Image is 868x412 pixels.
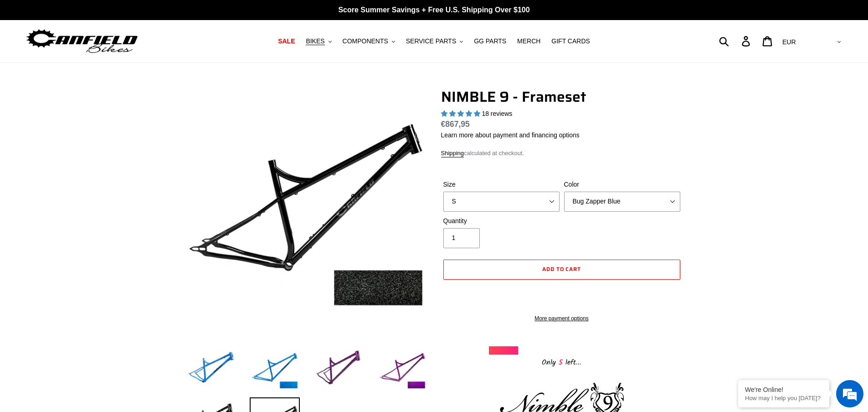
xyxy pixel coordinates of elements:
label: Size [443,180,560,189]
div: calculated at checkout. [441,149,683,158]
span: GG PARTS [474,37,506,45]
span: €867,95 [441,120,470,129]
h1: NIMBLE 9 - Frameset [441,88,683,105]
a: Shipping [441,150,464,157]
a: GIFT CARDS [547,35,595,47]
img: Load image into Gallery viewer, NIMBLE 9 - Frameset [377,344,427,395]
img: Load image into Gallery viewer, NIMBLE 9 - Frameset [250,344,300,395]
img: Load image into Gallery viewer, NIMBLE 9 - Frameset [186,344,236,395]
img: Load image into Gallery viewer, NIMBLE 9 - Frameset [313,344,364,395]
label: Quantity [443,216,560,226]
span: MERCH [517,37,540,45]
a: MERCH [513,35,545,47]
img: Canfield Bikes [25,27,139,56]
span: 4.89 stars [441,110,482,117]
span: 18 reviews [482,110,512,117]
iframe: PayPal-paypal [443,284,680,304]
button: SERVICE PARTS [401,35,467,47]
span: SERVICE PARTS [406,37,456,45]
input: Search [724,31,747,51]
span: COMPONENTS [343,37,388,45]
button: Add to cart [443,260,680,280]
span: SALE [278,37,295,45]
a: Learn more about payment and financing options [441,131,580,139]
span: GIFT CARDS [551,37,590,45]
a: More payment options [443,314,680,323]
a: GG PARTS [469,35,511,47]
a: SALE [273,35,299,47]
div: We're Online! [745,386,822,393]
label: Color [564,180,680,189]
p: How may I help you today? [745,395,822,402]
button: COMPONENTS [338,35,400,47]
button: BIKES [301,35,336,47]
div: Only left... [489,355,635,369]
span: BIKES [306,37,324,45]
span: Add to cart [542,265,581,273]
span: 5 [556,357,565,368]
